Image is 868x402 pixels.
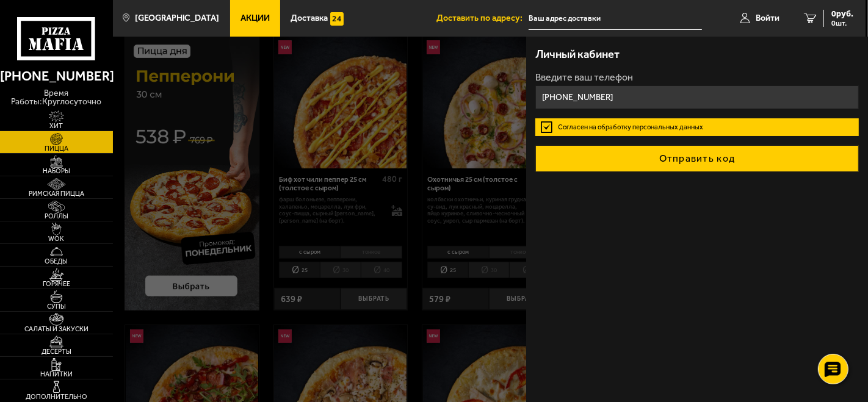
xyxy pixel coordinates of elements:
span: [GEOGRAPHIC_DATA] [135,14,220,23]
span: 0 шт. [831,20,853,27]
span: Акции [241,14,270,23]
span: Доставка [291,14,328,23]
span: 0 руб. [831,10,853,18]
span: Доставить по адресу: [436,14,529,23]
input: Ваш адрес доставки [529,7,702,30]
label: Согласен на обработку персональных данных [535,118,859,137]
span: Войти [756,14,779,23]
label: Введите ваш телефон [535,73,859,82]
button: Отправить код [535,145,859,172]
h3: Личный кабинет [535,49,620,60]
img: 15daf4d41897b9f0e9f617042186c801.svg [330,12,344,26]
